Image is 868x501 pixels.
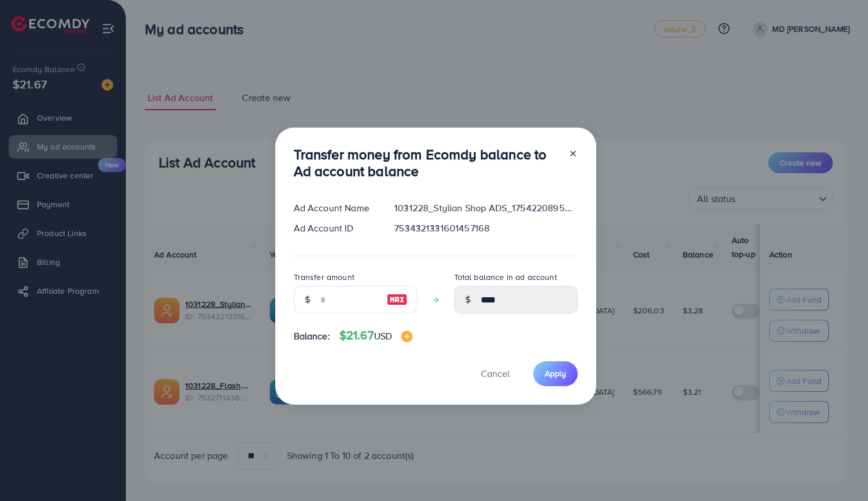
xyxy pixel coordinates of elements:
[285,222,386,235] div: Ad Account ID
[374,330,392,342] span: USD
[819,449,859,492] iframe: Chat
[401,331,413,342] img: image
[385,201,586,215] div: 1031228_Stylian Shop ADS_1754220895018
[385,222,586,235] div: 7534321331601457168
[466,361,524,386] button: Cancel
[294,330,330,343] span: Balance:
[545,368,566,379] span: Apply
[533,361,578,386] button: Apply
[294,146,559,180] h3: Transfer money from Ecomdy balance to Ad account balance
[294,271,354,283] label: Transfer amount
[454,271,557,283] label: Total balance in ad account
[285,201,386,215] div: Ad Account Name
[481,367,510,380] span: Cancel
[339,328,413,343] h4: $21.67
[387,293,407,306] img: image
